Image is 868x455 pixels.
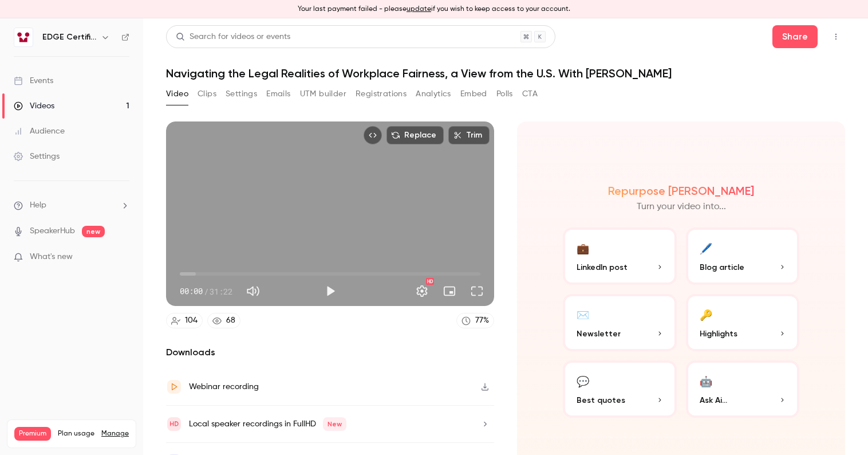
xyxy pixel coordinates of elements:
[563,294,677,351] button: ✉️Newsletter
[686,294,800,351] button: 🔑Highlights
[180,285,203,297] span: 00:00
[198,85,216,103] button: Clips
[475,315,489,327] div: 77 %
[364,126,382,144] button: Embed video
[426,278,434,285] div: HD
[14,100,54,112] div: Videos
[465,280,488,303] button: Full screen
[30,199,46,211] span: Help
[166,313,203,328] a: 104
[14,28,33,46] img: EDGE Certification
[58,429,94,438] span: Plan usage
[386,126,444,144] button: Replace
[323,417,346,431] span: New
[166,85,188,103] button: Video
[30,251,73,263] span: What's new
[522,85,538,103] button: CTA
[226,85,257,103] button: Settings
[176,31,290,43] div: Search for videos or events
[577,394,625,406] span: Best quotes
[189,380,259,394] div: Webinar recording
[608,184,754,198] h2: Repurpose [PERSON_NAME]
[577,261,628,273] span: LinkedIn post
[577,239,589,257] div: 💼
[166,66,845,80] h1: Navigating the Legal Realities of Workplace Fairness, a View from the U.S. With [PERSON_NAME]
[577,328,621,340] span: Newsletter
[189,417,346,431] div: Local speaker recordings in FullHD
[180,285,232,297] div: 00:00
[416,85,451,103] button: Analytics
[242,280,265,303] button: Mute
[700,305,712,323] div: 🔑
[700,261,744,273] span: Blog article
[496,85,513,103] button: Polls
[700,394,727,406] span: Ask Ai...
[577,305,589,323] div: ✉️
[700,328,737,340] span: Highlights
[42,32,96,43] h6: EDGE Certification
[637,200,726,214] p: Turn your video into...
[14,125,65,137] div: Audience
[577,372,589,390] div: 💬
[700,372,712,390] div: 🤖
[319,280,342,303] button: Play
[411,280,433,303] button: Settings
[14,199,129,211] li: help-dropdown-opener
[185,315,198,327] div: 104
[166,346,494,359] h2: Downloads
[116,252,129,262] iframe: Noticeable Trigger
[700,239,712,257] div: 🖊️
[448,126,490,144] button: Trim
[210,285,232,297] span: 31:22
[686,227,800,285] button: 🖊️Blog article
[563,360,677,418] button: 💬Best quotes
[207,313,240,328] a: 68
[300,85,346,103] button: UTM builder
[563,227,677,285] button: 💼LinkedIn post
[266,85,290,103] button: Emails
[356,85,407,103] button: Registrations
[298,4,570,14] p: Your last payment failed - please if you wish to keep access to your account.
[226,315,235,327] div: 68
[14,75,53,87] div: Events
[407,4,431,14] button: update
[438,280,461,303] button: Turn on miniplayer
[14,151,60,162] div: Settings
[82,226,105,237] span: new
[686,360,800,418] button: 🤖Ask Ai...
[456,313,494,328] a: 77%
[772,25,818,48] button: Share
[14,427,51,441] span: Premium
[460,85,487,103] button: Embed
[101,429,129,438] a: Manage
[827,28,845,46] button: Top Bar Actions
[30,225,75,237] a: SpeakerHub
[204,285,208,297] span: /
